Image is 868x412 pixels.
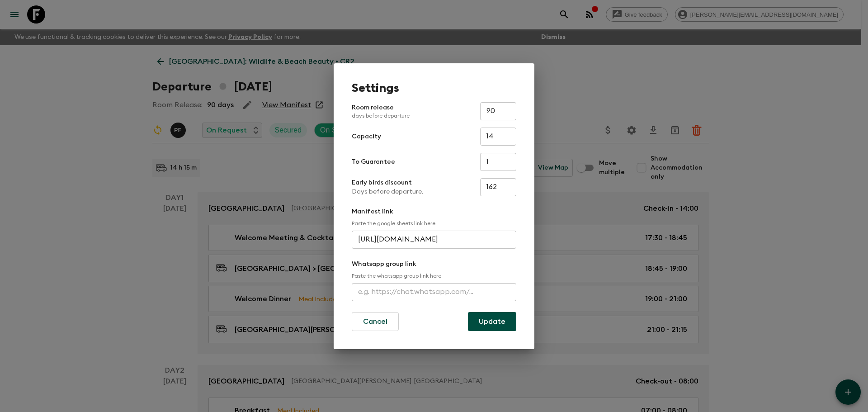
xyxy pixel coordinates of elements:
[352,260,516,269] p: Whatsapp group link
[480,178,516,196] input: e.g. 180
[352,231,516,249] input: e.g. https://docs.google.com/spreadsheets/d/1P7Zz9v8J0vXy1Q/edit#gid=0
[480,102,516,120] input: e.g. 30
[352,207,516,216] p: Manifest link
[480,153,516,171] input: e.g. 4
[352,312,399,331] button: Cancel
[352,187,423,196] p: Days before departure.
[352,220,516,227] p: Paste the google sheets link here
[352,81,516,95] h1: Settings
[352,178,423,187] p: Early birds discount
[352,157,395,166] p: To Guarantee
[352,272,516,279] p: Paste the whatsapp group link here
[352,103,410,119] p: Room release
[468,312,516,331] button: Update
[352,112,410,119] p: days before departure
[352,132,381,141] p: Capacity
[480,128,516,146] input: e.g. 14
[352,283,516,301] input: e.g. https://chat.whatsapp.com/...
